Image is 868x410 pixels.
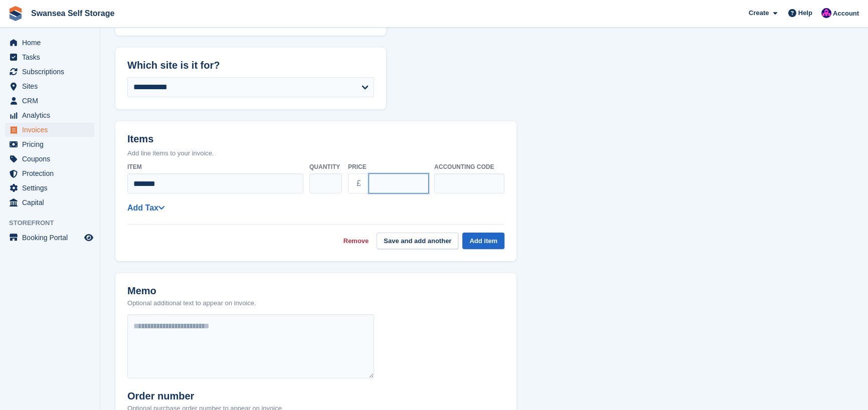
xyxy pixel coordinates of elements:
[348,162,428,171] label: Price
[127,60,374,71] h2: Which site is it for?
[9,218,100,228] span: Storefront
[749,8,769,18] span: Create
[127,133,504,147] h2: Items
[22,79,82,93] span: Sites
[22,50,82,64] span: Tasks
[5,79,95,93] a: menu
[127,162,303,171] label: Item
[22,123,82,137] span: Invoices
[798,8,812,18] span: Help
[22,195,82,210] span: Capital
[821,8,831,18] img: Donna Davies
[22,65,82,79] span: Subscriptions
[5,123,95,137] a: menu
[22,36,82,50] span: Home
[22,152,82,166] span: Coupons
[5,108,95,122] a: menu
[127,148,504,158] p: Add line items to your invoice.
[833,9,859,19] span: Account
[22,181,82,195] span: Settings
[127,203,164,212] a: Add Tax
[5,231,95,245] a: menu
[8,6,23,21] img: stora-icon-8386f47178a22dfd0bd8f6a31ec36ba5ce8667c1dd55bd0f319d3a0aa187defe.svg
[377,233,458,249] button: Save and add another
[5,137,95,151] a: menu
[5,50,95,64] a: menu
[27,5,118,22] a: Swansea Self Storage
[83,232,95,244] a: Preview store
[5,65,95,79] a: menu
[5,94,95,108] a: menu
[5,152,95,166] a: menu
[5,36,95,50] a: menu
[343,236,369,246] a: Remove
[462,233,504,249] button: Add item
[309,162,342,171] label: Quantity
[127,390,283,402] h2: Order number
[22,137,82,151] span: Pricing
[5,181,95,195] a: menu
[127,285,256,297] h2: Memo
[22,94,82,108] span: CRM
[5,195,95,210] a: menu
[22,108,82,122] span: Analytics
[434,162,504,171] label: Accounting code
[22,166,82,180] span: Protection
[22,231,82,245] span: Booking Portal
[127,298,256,308] p: Optional additional text to appear on invoice.
[5,166,95,180] a: menu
